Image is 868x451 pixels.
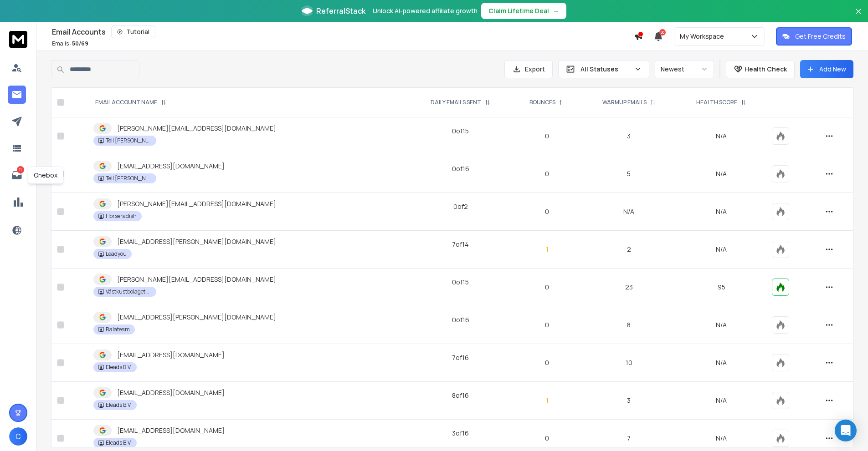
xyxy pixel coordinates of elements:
[452,315,469,324] div: 0 of 16
[682,207,761,216] p: N/A
[28,167,63,184] div: Onebox
[676,269,766,306] td: 95
[452,278,469,287] div: 0 of 15
[680,32,728,41] p: My Workspace
[518,320,576,329] p: 0
[453,202,468,211] div: 0 of 2
[17,166,24,173] p: 11
[518,132,576,141] p: 0
[518,245,576,254] p: 1
[682,358,761,367] p: N/A
[9,427,27,446] button: C
[682,132,761,141] p: N/A
[52,25,634,38] div: Email Accounts
[117,162,225,171] p: [EMAIL_ADDRESS][DOMAIN_NAME]
[117,275,276,284] p: [PERSON_NAME][EMAIL_ADDRESS][DOMAIN_NAME]
[682,434,761,443] p: N/A
[518,434,576,443] p: 0
[481,3,566,19] button: Claim Lifetime Deal→
[452,164,469,173] div: 0 of 16
[745,65,787,74] p: Health Check
[106,364,132,371] p: Eleads B.V.
[529,99,555,106] p: BOUNCES
[682,396,761,405] p: N/A
[582,117,677,155] td: 3
[504,60,553,78] button: Export
[518,358,576,367] p: 0
[800,60,853,78] button: Add New
[452,353,469,362] div: 7 of 16
[696,99,737,106] p: HEALTH SCORE
[117,426,225,435] p: [EMAIL_ADDRESS][DOMAIN_NAME]
[316,5,365,16] span: ReferralStack
[795,32,846,41] p: Get Free Credits
[431,99,481,106] p: DAILY EMAILS SENT
[117,237,276,246] p: [EMAIL_ADDRESS][PERSON_NAME][DOMAIN_NAME]
[117,350,225,360] p: [EMAIL_ADDRESS][DOMAIN_NAME]
[835,420,857,441] div: Open Intercom Messenger
[452,240,469,249] div: 7 of 14
[106,137,151,144] p: Tell [PERSON_NAME]
[580,65,631,74] p: All Statuses
[106,213,137,220] p: Horseradish
[106,250,127,258] p: Leadyou
[518,283,576,292] p: 0
[111,25,155,38] button: Tutorial
[682,169,761,178] p: N/A
[373,6,478,15] p: Unlock AI-powered affiliate growth
[106,175,151,182] p: Tell [PERSON_NAME]
[602,99,647,106] p: WARMUP EMAILS
[117,124,276,133] p: [PERSON_NAME][EMAIL_ADDRESS][DOMAIN_NAME]
[582,382,677,420] td: 3
[106,326,130,333] p: Ralateam
[117,313,276,322] p: [EMAIL_ADDRESS][PERSON_NAME][DOMAIN_NAME]
[582,193,677,231] td: N/A
[518,396,576,405] p: 1
[452,429,469,438] div: 3 of 16
[106,439,132,446] p: Eleads B.V.
[582,269,677,306] td: 23
[518,169,576,178] p: 0
[582,155,677,193] td: 5
[726,60,795,78] button: Health Check
[682,320,761,329] p: N/A
[582,231,677,269] td: 2
[117,388,225,397] p: [EMAIL_ADDRESS][DOMAIN_NAME]
[52,40,88,47] p: Emails :
[72,40,88,47] span: 50 / 69
[655,60,714,78] button: Newest
[106,288,151,295] p: Västkustbolaget AB
[95,99,166,106] div: EMAIL ACCOUNT NAME
[776,27,852,46] button: Get Free Credits
[106,401,132,409] p: Eleads B.V.
[659,29,666,35] span: 50
[518,207,576,216] p: 0
[582,344,677,382] td: 10
[553,6,559,15] span: →
[582,306,677,344] td: 8
[8,166,26,184] a: 11
[117,199,276,208] p: [PERSON_NAME][EMAIL_ADDRESS][DOMAIN_NAME]
[452,391,469,400] div: 8 of 16
[682,245,761,254] p: N/A
[452,127,469,136] div: 0 of 15
[853,5,864,27] button: Close banner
